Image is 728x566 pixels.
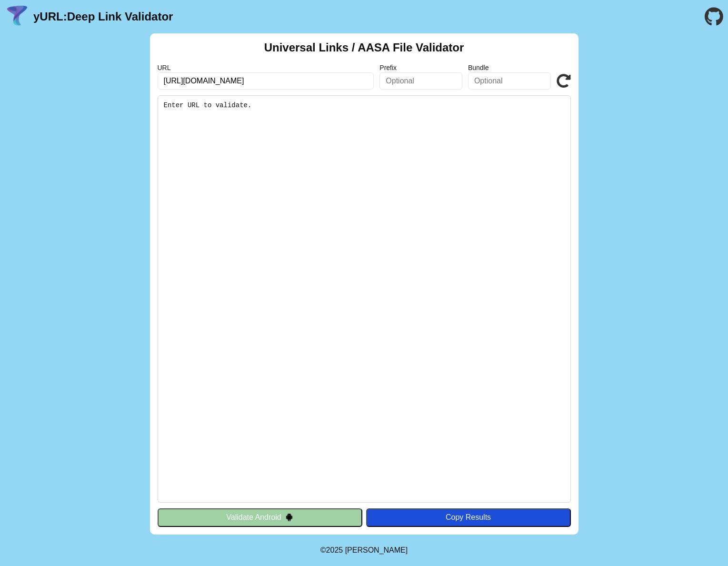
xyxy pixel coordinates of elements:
label: Bundle [468,64,551,71]
span: 2025 [326,546,343,554]
label: URL [158,64,374,71]
input: Required [158,72,374,90]
img: yURL Logo [5,4,30,29]
a: Michael Ibragimchayev's Personal Site [345,546,408,554]
img: droidIcon.svg [285,513,293,521]
button: Validate Android [158,508,362,526]
a: yURL:Deep Link Validator [33,10,173,23]
input: Optional [468,72,551,90]
footer: © [320,535,408,566]
button: Copy Results [366,508,571,526]
input: Optional [379,72,462,90]
pre: Enter URL to validate. [158,95,571,503]
label: Prefix [379,64,462,71]
h2: Universal Links / AASA File Validator [264,41,464,54]
div: Copy Results [371,513,566,522]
